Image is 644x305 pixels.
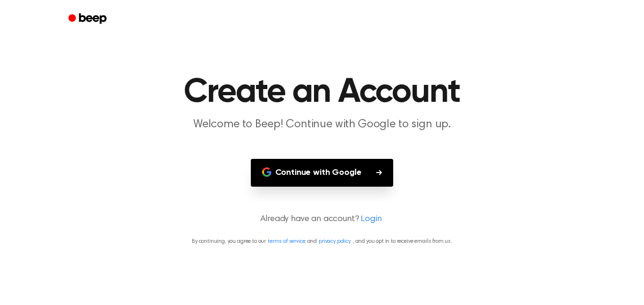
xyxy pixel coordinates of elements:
[11,237,633,246] p: By continuing, you agree to our and , and you opt in to receive emails from us.
[251,159,394,187] button: Continue with Google
[11,213,633,226] p: Already have an account?
[62,10,115,28] a: Beep
[141,117,503,132] p: Welcome to Beep! Continue with Google to sign up.
[81,75,563,109] h1: Create an Account
[319,239,351,244] a: privacy policy
[361,213,381,226] a: Login
[268,239,305,244] a: terms of service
